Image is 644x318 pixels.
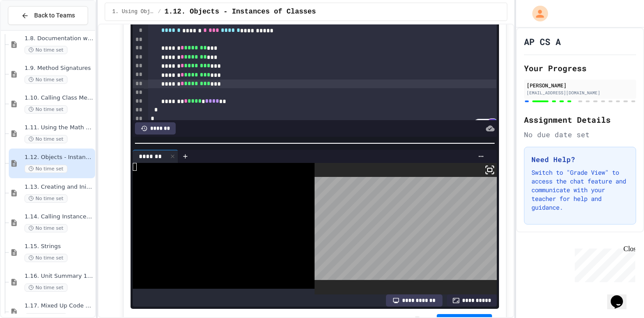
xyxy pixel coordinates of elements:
[112,8,154,15] span: 1. Using Objects and Methods
[25,76,67,84] span: No time set
[25,105,67,114] span: No time set
[25,35,93,42] span: 1.8. Documentation with Comments and Preconditions
[25,94,93,102] span: 1.10. Calling Class Methods
[158,8,161,15] span: /
[524,129,636,140] div: No due date set
[25,243,93,250] span: 1.15. Strings
[25,302,93,310] span: 1.17. Mixed Up Code Practice 1.1-1.6
[524,62,636,74] h2: Your Progress
[607,283,635,309] iframe: chat widget
[25,213,93,221] span: 1.14. Calling Instance Methods
[25,254,67,262] span: No time set
[8,6,88,25] button: Back to Teams
[25,65,93,72] span: 1.9. Method Signatures
[165,7,316,17] span: 1.12. Objects - Instances of Classes
[524,114,636,126] h2: Assignment Details
[571,245,635,282] iframe: chat widget
[25,165,67,173] span: No time set
[25,154,93,161] span: 1.12. Objects - Instances of Classes
[527,81,633,89] div: [PERSON_NAME]
[34,11,75,20] span: Back to Teams
[531,154,629,165] h3: Need Help?
[524,35,561,48] h1: AP CS A
[25,135,67,143] span: No time set
[25,273,93,280] span: 1.16. Unit Summary 1a (1.1-1.6)
[25,46,67,54] span: No time set
[25,283,67,292] span: No time set
[4,3,60,55] div: Chat with us now!Close
[25,224,67,232] span: No time set
[527,90,633,96] div: [EMAIL_ADDRESS][DOMAIN_NAME]
[531,168,629,212] p: Switch to "Grade View" to access the chat feature and communicate with your teacher for help and ...
[25,124,93,131] span: 1.11. Using the Math Class
[25,194,67,203] span: No time set
[523,3,550,24] div: My Account
[25,183,93,191] span: 1.13. Creating and Initializing Objects: Constructors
